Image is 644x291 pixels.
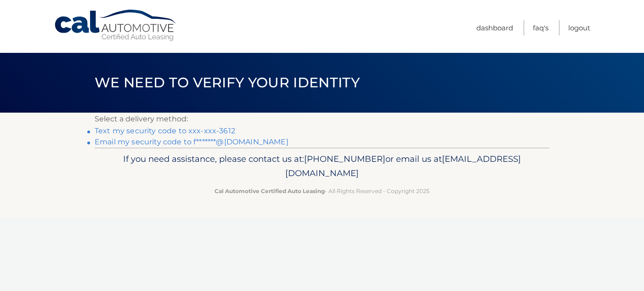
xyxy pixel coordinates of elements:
[101,186,543,196] p: - All Rights Reserved - Copyright 2025
[54,9,178,42] a: Cal Automotive
[304,154,385,164] span: [PHONE_NUMBER]
[95,74,360,91] span: We need to verify your identity
[95,126,235,135] a: Text my security code to xxx-xxx-3612
[95,113,549,126] p: Select a delivery method:
[95,137,288,146] a: Email my security code to f*******@[DOMAIN_NAME]
[533,20,548,35] a: FAQ's
[215,188,325,194] strong: Cal Automotive Certified Auto Leasing
[568,20,590,35] a: Logout
[101,152,543,181] p: If you need assistance, please contact us at: or email us at
[476,20,513,35] a: Dashboard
